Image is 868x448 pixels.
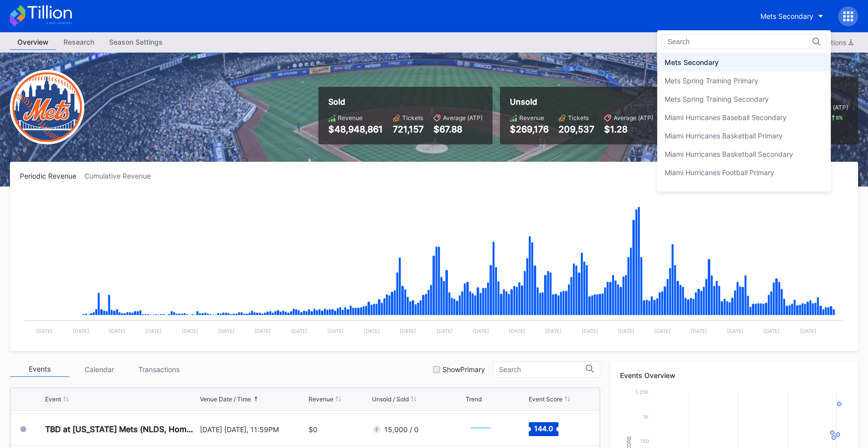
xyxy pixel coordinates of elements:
[665,187,785,195] div: Miami Hurricanes Football Secondary
[665,58,719,66] div: Mets Secondary
[665,113,787,122] div: Miami Hurricanes Baseball Secondary
[665,150,793,158] div: Miami Hurricanes Basketball Secondary
[665,76,758,85] div: Mets Spring Training Primary
[665,131,783,140] div: Miami Hurricanes Basketball Primary
[668,38,754,46] input: Search
[665,168,774,177] div: Miami Hurricanes Football Primary
[665,95,769,103] div: Mets Spring Training Secondary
